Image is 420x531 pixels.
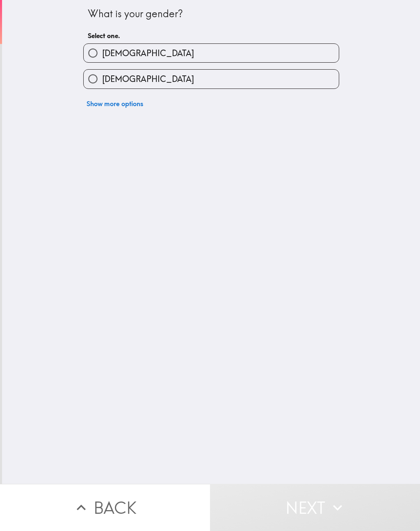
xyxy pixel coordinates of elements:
button: Show more options [83,95,146,112]
button: Next [210,484,420,531]
div: What is your gender? [88,7,335,21]
button: [DEMOGRAPHIC_DATA] [84,70,339,88]
span: [DEMOGRAPHIC_DATA] [102,48,194,59]
button: [DEMOGRAPHIC_DATA] [84,44,339,62]
h6: Select one. [88,31,335,40]
span: [DEMOGRAPHIC_DATA] [102,73,194,85]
